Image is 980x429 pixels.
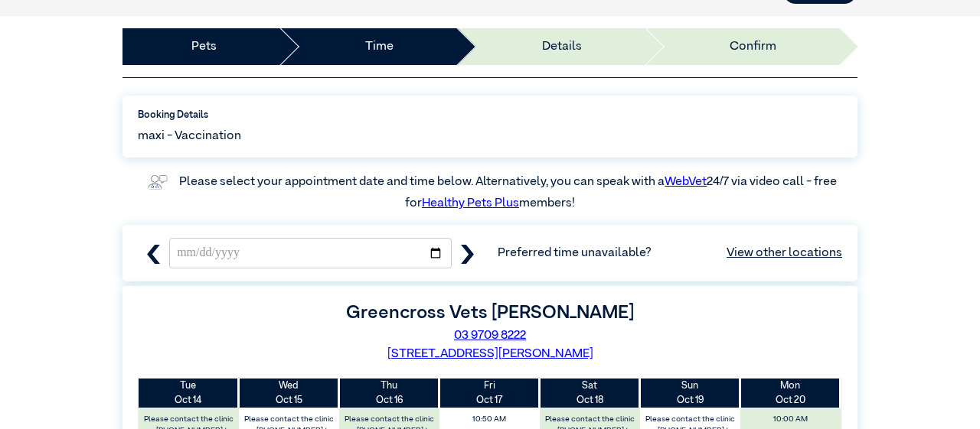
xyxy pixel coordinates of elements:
label: Please select your appointment date and time below. Alternatively, you can speak with a 24/7 via ... [179,176,839,210]
th: Oct 20 [740,379,841,408]
label: Greencross Vets [PERSON_NAME] [346,304,634,322]
th: Oct 14 [139,379,239,408]
a: Time [365,37,394,56]
a: 03 9709 8222 [454,330,526,342]
label: Booking Details [138,108,842,122]
a: WebVet [665,176,707,188]
span: 10:50 AM [443,411,535,428]
th: Oct 16 [339,379,439,408]
span: 10:00 AM [744,411,836,428]
a: View other locations [727,244,842,262]
th: Oct 19 [640,379,740,408]
th: Oct 18 [540,379,640,408]
img: vet [143,170,172,194]
a: [STREET_ADDRESS][PERSON_NAME] [387,348,593,360]
th: Oct 17 [439,379,540,408]
a: Healthy Pets Plus [422,197,519,210]
span: maxi - Vaccination [138,127,241,145]
span: Preferred time unavailable? [498,244,842,262]
th: Oct 15 [239,379,339,408]
a: Pets [191,37,217,56]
